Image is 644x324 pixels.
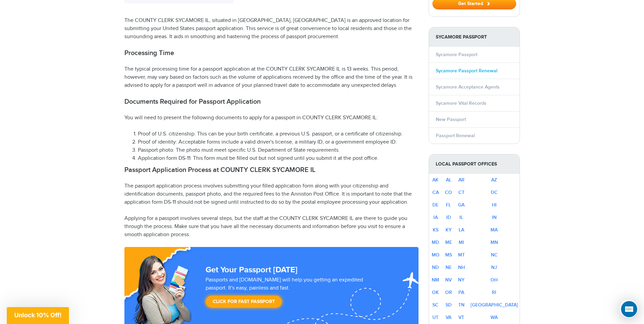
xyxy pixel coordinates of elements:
[124,215,419,239] p: Applying for a passport involves several steps, but the staff at the COUNTY CLERK SYCAMORE IL are...
[436,84,500,90] a: Sycamore Acceptance Agents
[458,190,464,195] a: CT
[621,301,637,317] iframe: Intercom live chat
[458,177,464,183] a: AR
[432,1,516,6] a: Get Started
[432,315,438,320] a: UT
[436,133,475,139] a: Passport Renewal
[445,240,452,245] a: ME
[458,265,465,270] a: NH
[446,177,451,183] a: AL
[436,68,497,74] a: Sycamore Passport Renewal
[432,265,439,270] a: ND
[124,49,419,57] h2: Processing Time
[491,265,497,270] a: NJ
[432,290,439,295] a: OK
[124,98,419,106] h2: Documents Required for Passport Application
[432,252,439,258] a: MO
[491,227,498,233] a: MA
[458,315,464,320] a: VT
[491,252,498,258] a: NC
[491,315,498,320] a: WA
[432,302,438,308] a: SC
[491,240,498,245] a: MN
[433,215,438,220] a: IA
[14,311,62,319] span: Unlock 10% Off!
[458,252,465,258] a: MT
[458,202,464,208] a: GA
[138,154,419,163] li: Application form DS-11: This form must be filled out but not signed until you submit it at the po...
[446,215,451,220] a: ID
[445,190,452,195] a: CO
[436,52,477,57] a: Sycamore Passport
[492,215,497,220] a: IN
[124,182,419,206] p: The passport application process involves submitting your filled application form along with your...
[459,215,463,220] a: IL
[124,166,419,174] h2: Passport Application Process at COUNTY CLERK SYCAMORE IL
[436,100,486,106] a: Sycamore Vital Records
[445,277,452,283] a: NV
[446,265,452,270] a: NE
[619,299,638,318] iframe: Intercom live chat discovery launcher
[445,252,452,258] a: MS
[432,177,438,183] a: AK
[471,302,518,308] a: [GEOGRAPHIC_DATA]
[432,277,439,283] a: NM
[446,302,452,308] a: SD
[124,17,419,41] p: The COUNTY CLERK SYCAMORE IL, situated in [GEOGRAPHIC_DATA], [GEOGRAPHIC_DATA] is an approved loc...
[124,114,419,122] p: You will need to present the following documents to apply for a passport in COUNTY CLERK SYCAMORE...
[7,307,69,324] div: Unlock 10% Off!
[433,227,438,233] a: KS
[458,277,464,283] a: NY
[492,202,497,208] a: HI
[491,177,497,183] a: AZ
[491,190,498,195] a: DC
[138,146,419,154] li: Passport photo: The photo must meet specific U.S. Department of State requirements.
[458,290,464,295] a: PA
[492,290,496,295] a: RI
[124,65,419,90] p: The typical processing time for a passport application at the COUNTY CLERK SYCAMORE IL is 13 week...
[206,265,297,275] strong: Get Your Passport [DATE]
[138,130,419,138] li: Proof of U.S. citizenship: This can be your birth certificate, a previous U.S. passport, or a cer...
[446,227,452,233] a: KY
[458,302,464,308] a: TN
[491,277,498,283] a: OH
[446,202,451,208] a: FL
[203,276,387,311] div: Passports and [DOMAIN_NAME] will help you getting an expedited passport. It's easy, painless and ...
[432,202,438,208] a: DE
[432,240,439,245] a: MD
[432,190,439,195] a: CA
[459,227,464,233] a: LA
[459,240,464,245] a: MI
[446,315,451,320] a: VA
[429,27,520,47] strong: Sycamore Passport
[429,154,520,174] strong: Local Passport Offices
[138,138,419,146] li: Proof of identity: Acceptable forms include a valid driver's license, a military ID, or a governm...
[436,117,466,122] a: New Passport
[445,290,452,295] a: OR
[206,296,282,308] a: Click for Fast Passport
